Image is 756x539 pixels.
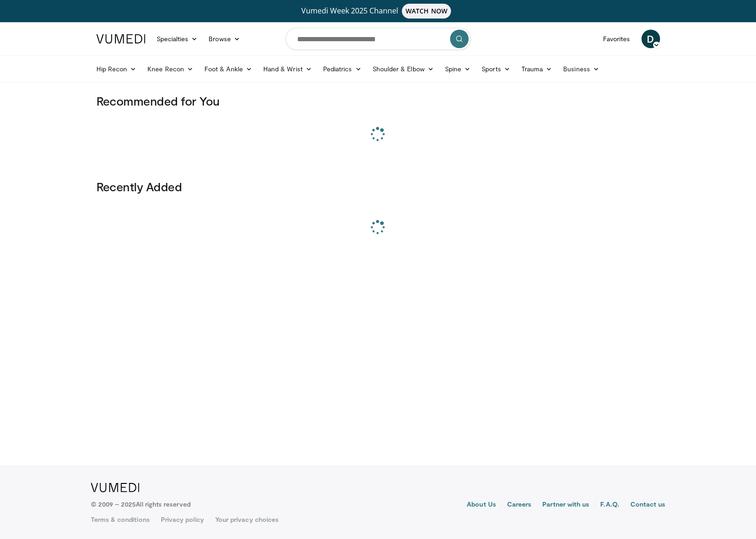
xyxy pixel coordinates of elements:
[215,515,279,524] a: Your privacy choices
[318,60,367,78] a: Pediatrics
[142,60,199,78] a: Knee Recon
[630,500,666,511] a: Contact us
[476,60,516,78] a: Sports
[286,28,471,50] input: Search topics, interventions
[558,60,605,78] a: Business
[161,515,204,524] a: Privacy policy
[91,483,140,492] img: VuMedi Logo
[597,30,636,48] a: Favorites
[91,515,150,524] a: Terms & conditions
[136,500,190,508] span: All rights reserved
[96,94,660,108] h3: Recommended for You
[151,30,203,48] a: Specialties
[439,60,476,78] a: Spine
[542,500,589,511] a: Partner with us
[96,34,146,44] img: VuMedi Logo
[91,60,142,78] a: Hip Recon
[367,60,439,78] a: Shoulder & Elbow
[516,60,558,78] a: Trauma
[467,500,496,511] a: About Us
[96,179,660,194] h3: Recently Added
[199,60,258,78] a: Foot & Ankle
[507,500,532,511] a: Careers
[203,30,246,48] a: Browse
[642,30,660,48] a: D
[91,500,191,509] p: © 2009 – 2025
[402,4,451,19] span: WATCH NOW
[600,500,619,511] a: F.A.Q.
[258,60,318,78] a: Hand & Wrist
[98,4,659,19] a: Vumedi Week 2025 ChannelWATCH NOW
